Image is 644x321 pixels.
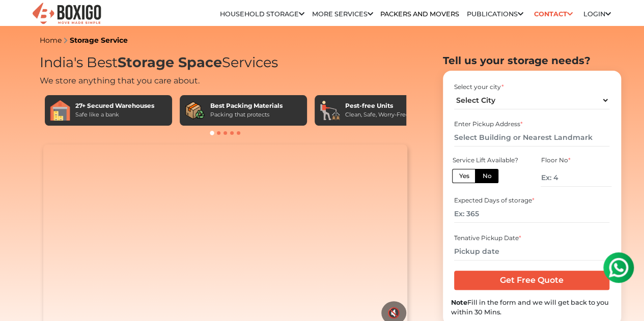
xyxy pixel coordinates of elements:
[31,2,102,26] img: Boxigo
[380,10,459,18] a: Packers and Movers
[443,54,621,67] h2: Tell us your storage needs?
[475,169,498,183] label: No
[454,243,609,260] input: Pickup date
[220,10,304,18] a: Household Storage
[345,101,409,110] div: Pest-free Units
[454,82,609,92] div: Select your city
[454,120,609,129] div: Enter Pickup Address
[454,129,609,147] input: Select Building or Nearest Landmark
[312,10,373,18] a: More services
[40,54,411,71] h1: India's Best Services
[185,100,205,121] img: Best Packing Materials
[454,205,609,223] input: Ex: 365
[75,110,154,119] div: Safe like a bank
[467,10,523,18] a: Publications
[541,169,611,187] input: Ex: 4
[452,156,522,165] div: Service Lift Available?
[118,54,222,71] span: Storage Space
[40,36,62,45] a: Home
[541,156,611,165] div: Floor No
[454,234,609,243] div: Tenative Pickup Date
[583,10,610,18] a: Login
[452,169,475,183] label: Yes
[530,6,576,22] a: Contact
[454,271,609,290] input: Get Free Quote
[210,101,283,110] div: Best Packing Materials
[50,100,70,121] img: 27+ Secured Warehouses
[70,36,128,45] a: Storage Service
[210,110,283,119] div: Packing that protects
[10,10,31,31] img: whatsapp-icon.svg
[451,299,467,306] b: Note
[40,76,200,85] span: We store anything that you care about.
[345,110,409,119] div: Clean, Safe, Worry-Free
[320,100,340,121] img: Pest-free Units
[454,196,609,205] div: Expected Days of storage
[75,101,154,110] div: 27+ Secured Warehouses
[451,298,613,317] div: Fill in the form and we will get back to you within 30 Mins.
